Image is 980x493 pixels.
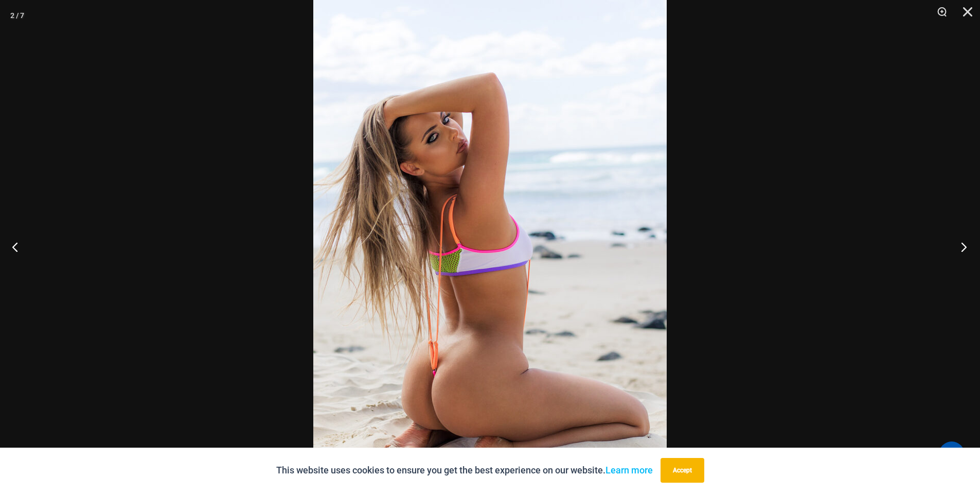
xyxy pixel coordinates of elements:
a: Learn more [605,465,653,475]
button: Next [941,221,980,273]
div: 2 / 7 [10,8,24,23]
p: This website uses cookies to ensure you get the best experience on our website. [276,463,653,478]
button: Accept [661,458,704,483]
